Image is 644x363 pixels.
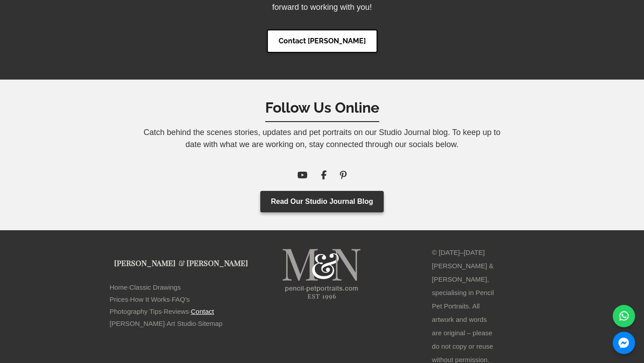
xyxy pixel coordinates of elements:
p: · · · · · · · [110,281,280,329]
a: Messenger [613,332,635,354]
a: WhatsApp [613,305,635,327]
span: & [176,257,186,268]
a: Facebook [321,170,330,180]
a: YouTube [297,170,310,180]
a: Classic Drawings [129,281,181,293]
a: Pinterest [340,170,347,180]
a: How It Works [130,293,170,305]
a: Contact [PERSON_NAME] [267,30,377,53]
a: Read Our Studio Journal Blog [260,191,384,212]
p: [PERSON_NAME] [PERSON_NAME] [110,254,280,272]
a: Art Studio [167,317,196,329]
a: FAQ's [172,293,190,305]
img: pet portraits [281,246,361,300]
a: Prices [110,293,128,305]
a: Photography Tips [110,305,162,317]
a: [PERSON_NAME] [110,317,165,329]
a: Contact [191,305,214,317]
a: Reviews [164,305,189,317]
a: Home [110,281,127,293]
a: Sitemap [198,317,223,329]
h6: Follow Us Online [265,99,379,122]
p: Catch behind the scenes stories, updates and pet portraits on our Studio Journal blog. To keep up... [121,127,523,151]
